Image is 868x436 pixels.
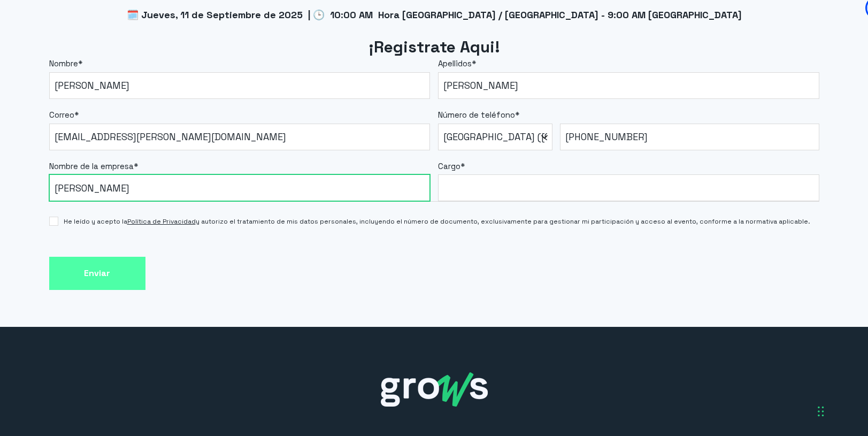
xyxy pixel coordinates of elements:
[127,9,742,21] span: 🗓️ Jueves, 11 de Septiembre de 2025 | 🕒 10:00 AM Hora [GEOGRAPHIC_DATA] / [GEOGRAPHIC_DATA] - 9:0...
[438,58,472,68] span: Apellidos
[49,161,134,171] span: Nombre de la empresa
[381,372,488,407] img: grows-white_1
[438,161,460,171] span: Cargo
[675,286,868,436] iframe: Chat Widget
[675,286,868,436] div: Widget de chat
[64,217,810,226] span: He leído y acepto la y autorizo el tratamiento de mis datos personales, incluyendo el número de d...
[49,110,74,120] span: Correo
[49,257,145,290] input: Enviar
[127,217,196,226] a: Política de Privacidad
[818,395,824,427] div: Arrastrar
[49,36,819,58] h2: ¡Registrate Aqui!
[438,110,515,120] span: Número de teléfono
[49,58,78,68] span: Nombre
[49,217,58,226] input: He leído y acepto laPolítica de Privacidady autorizo el tratamiento de mis datos personales, incl...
